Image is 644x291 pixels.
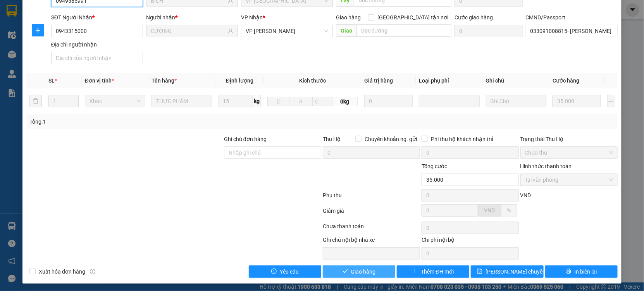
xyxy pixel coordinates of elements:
input: Ghi Chú [486,95,547,107]
div: Giảm giá [322,207,421,220]
div: CMND/Passport [526,13,618,22]
span: SL [48,77,55,84]
button: save[PERSON_NAME] chuyển hoàn [471,265,543,278]
span: Xuất hóa đơn hàng [36,267,88,276]
input: 0 [553,95,601,107]
button: plus [32,24,44,36]
button: checkGiao hàng [323,265,395,278]
span: Giá trị hàng [364,77,393,84]
span: [PERSON_NAME] chuyển hoàn [486,267,559,276]
input: D [267,97,290,106]
div: Phụ thu [322,191,421,205]
input: Dọc đường [356,24,451,37]
input: Ghi chú đơn hàng [224,146,321,159]
li: Hotline: 19001155 [72,29,324,38]
input: Địa chỉ của người nhận [51,52,143,64]
span: kg [253,95,261,107]
img: logo.jpg [10,10,48,48]
input: VD: Bàn, Ghế [152,95,212,107]
button: plusThêm ĐH mới [397,265,469,278]
span: plus [412,269,418,275]
span: [GEOGRAPHIC_DATA] tận nơi [374,13,451,22]
span: Định lượng [226,77,253,84]
span: VND [484,207,495,214]
button: exclamation-circleYêu cầu [249,265,321,278]
div: Người nhận [146,13,238,22]
div: SĐT Người Nhận [51,13,143,22]
span: Tổng cước [422,163,447,169]
button: printerIn biên lai [545,265,618,278]
label: Cước giao hàng [455,14,493,21]
span: Đơn vị tính [85,77,114,84]
div: Địa chỉ người nhận [51,40,143,49]
div: Chưa thanh toán [322,222,421,236]
span: Cước hàng [553,77,579,84]
span: Yêu cầu [280,267,299,276]
span: Giao hàng [351,267,376,276]
span: Thêm ĐH mới [421,267,454,276]
span: VP Lê Duẩn [246,25,328,37]
input: R [290,97,313,106]
span: Tại văn phòng [525,174,613,186]
span: 0kg [332,97,358,106]
span: VND [520,192,531,198]
div: Tổng: 1 [29,117,249,126]
span: Phí thu hộ khách nhận trả [428,135,497,143]
input: Cước giao hàng [455,25,523,37]
button: plus [607,95,615,107]
div: Chi phí nội bộ [422,236,519,247]
span: % [507,207,511,214]
span: Giao hàng [336,14,361,21]
span: Kích thước [299,77,326,84]
span: Chưa thu [525,147,613,158]
span: user [228,28,233,34]
b: GỬI : VP [PERSON_NAME] [10,56,135,69]
span: Thu Hộ [323,136,341,142]
div: Trạng thái Thu Hộ [520,135,618,143]
li: Số 10 ngõ 15 Ngọc Hồi, Q.[PERSON_NAME], [GEOGRAPHIC_DATA] [72,19,324,29]
span: plus [32,27,44,33]
span: VP Nhận [241,14,263,21]
div: Ghi chú nội bộ nhà xe [323,236,420,247]
span: Tên hàng [152,77,177,84]
label: Ghi chú đơn hàng [224,136,267,142]
th: Ghi chú [483,73,550,88]
input: Tên người nhận [151,27,226,35]
input: 0 [364,95,413,107]
span: info-circle [90,269,95,274]
span: Giao [336,24,356,37]
span: exclamation-circle [271,269,277,275]
span: printer [566,269,571,275]
span: Chuyển khoản ng. gửi [362,135,420,143]
th: Loại phụ phí [416,73,483,88]
label: Hình thức thanh toán [520,163,572,169]
button: delete [29,95,42,107]
input: C [312,97,333,106]
span: check [343,269,348,275]
span: save [477,269,482,275]
span: Khác [90,95,141,107]
span: In biên lai [574,267,597,276]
